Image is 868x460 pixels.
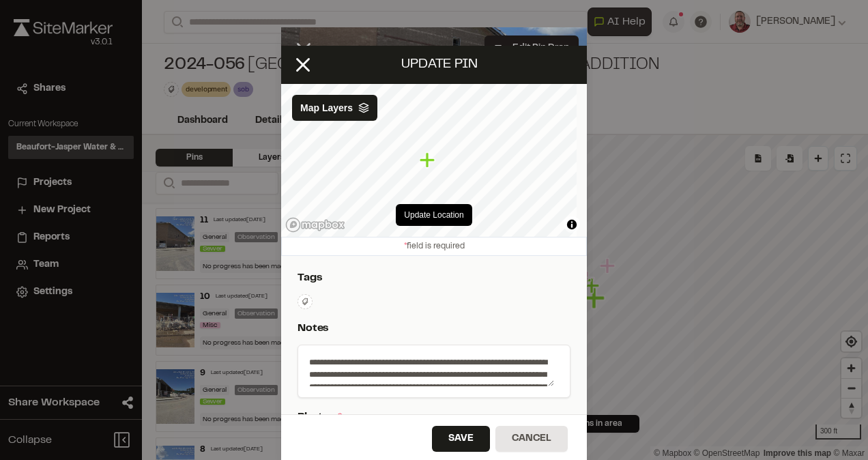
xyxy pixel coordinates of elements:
[281,237,587,256] div: field is required
[420,152,437,169] div: Map marker
[495,426,568,452] button: Cancel
[432,426,490,452] button: Save
[298,294,313,309] button: Edit Tags
[281,84,577,237] canvas: Map
[298,409,565,425] p: Photos
[396,204,472,226] button: Update Location
[298,320,565,336] p: Notes
[298,270,565,286] p: Tags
